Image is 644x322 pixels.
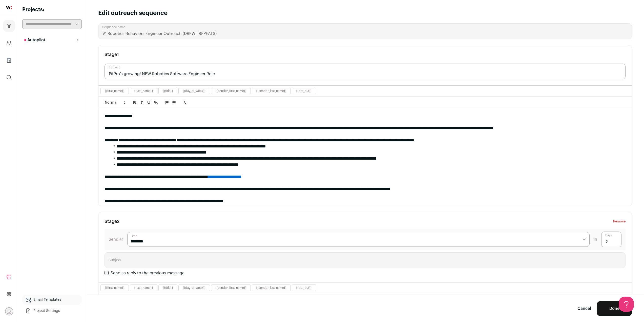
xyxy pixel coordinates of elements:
h3: Stage [105,218,119,224]
input: Sequence name [98,23,632,39]
button: {{last_name}} [134,89,153,93]
span: 2 [117,219,119,224]
img: wellfound-shorthand-0d5821cbd27db2630d0214b213865d53afaa358527fdda9d0ea32b1df1b89c2c.svg [6,6,12,9]
a: Cancel [577,306,591,312]
button: {{sender_first_name}} [215,89,246,93]
input: Days [601,232,621,247]
button: {{first_name}} [105,89,124,93]
button: {{sender_last_name}} [256,286,286,290]
input: Subject [105,252,626,268]
h3: Stage [105,51,119,58]
button: {{opt_out}} [296,286,312,290]
span: in [594,236,597,242]
button: {{day_of_week}} [183,89,206,93]
a: Project Settings [22,306,82,316]
button: {{title}} [163,286,173,290]
a: Company Lists [3,54,15,66]
button: {{opt_out}} [296,89,312,93]
a: Company and ATS Settings [3,37,15,49]
button: {{sender_last_name}} [256,89,286,93]
label: Send as reply to the previous message [111,271,184,275]
a: Email Templates [22,295,82,305]
p: Autopilot [24,37,45,43]
h2: Projects: [22,6,82,13]
span: 1 [117,52,119,57]
button: {{title}} [163,89,173,93]
iframe: Help Scout Beacon - Open [619,297,634,312]
button: {{last_name}} [134,286,153,290]
button: Done [597,301,632,316]
label: Send @ [109,236,123,242]
button: {{sender_first_name}} [215,286,246,290]
button: {{first_name}} [105,286,124,290]
button: Remove [613,218,626,224]
a: Projects [3,20,15,32]
button: {{day_of_week}} [183,286,206,290]
button: Autopilot [22,35,82,45]
input: Subject [105,64,626,79]
h1: Edit outreach sequence [98,9,168,17]
button: Open dropdown [5,307,13,315]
